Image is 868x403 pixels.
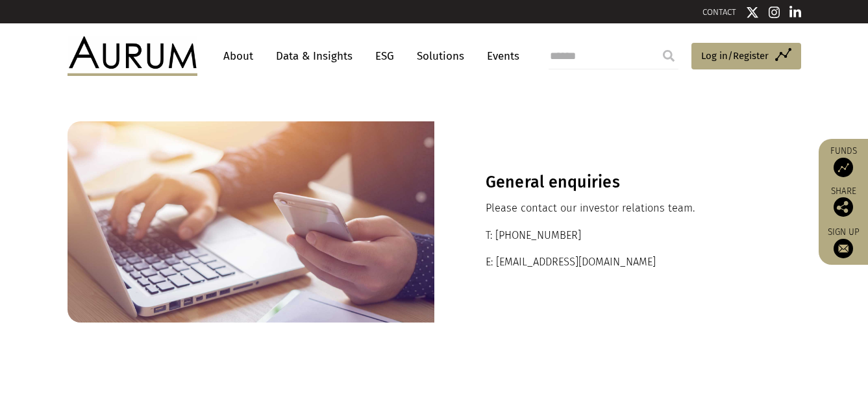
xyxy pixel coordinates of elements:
img: Instagram icon [769,6,780,19]
div: Share [825,187,862,217]
input: Submit [656,43,682,69]
a: Data & Insights [269,44,359,68]
a: Funds [825,145,862,177]
p: T: [PHONE_NUMBER] [486,227,750,244]
h3: General enquiries [486,173,750,192]
img: Linkedin icon [789,6,801,19]
a: Events [480,44,519,68]
p: E: [EMAIL_ADDRESS][DOMAIN_NAME] [486,254,750,271]
a: ESG [369,44,401,68]
a: CONTACT [702,7,736,17]
a: Log in/Register [691,43,801,70]
img: Access Funds [834,158,853,177]
p: Please contact our investor relations team. [486,200,750,217]
a: Sign up [825,226,862,258]
img: Share this post [834,197,853,217]
a: About [217,44,260,68]
img: Aurum [68,36,197,75]
a: Solutions [410,44,471,68]
img: Sign up to our newsletter [834,239,853,258]
img: Twitter icon [746,6,759,19]
span: Log in/Register [701,48,769,64]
